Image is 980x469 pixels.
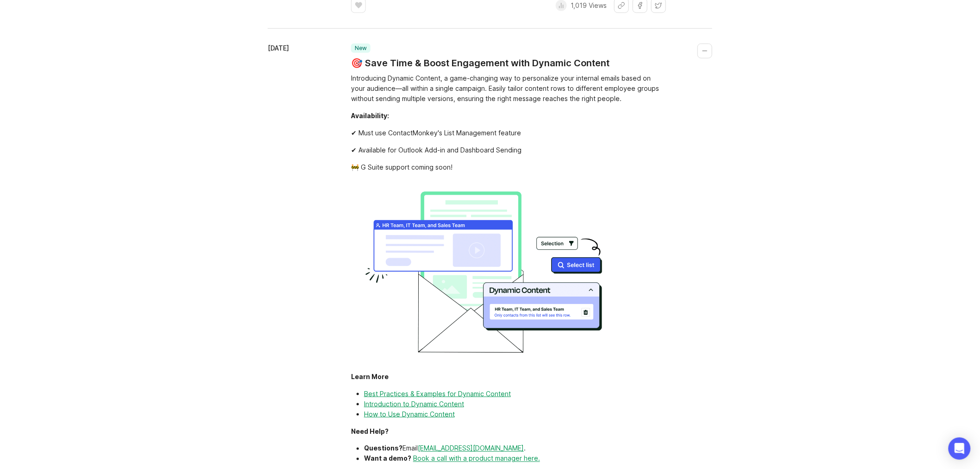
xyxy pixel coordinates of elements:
[268,44,289,52] time: [DATE]
[418,444,524,452] a: [EMAIL_ADDRESS][DOMAIN_NAME]
[364,400,464,408] a: Introduction to Dynamic Content
[351,73,666,104] div: Introducing Dynamic Content, a game-changing way to personalize your internal emails based on you...
[351,427,389,435] div: Need Help?
[355,44,367,52] p: new
[364,390,511,398] a: Best Practices & Examples for Dynamic Content
[364,410,455,418] a: How to Use Dynamic Content
[364,444,402,452] div: Questions?
[351,162,666,172] div: 🚧 G Suite support coming soon!
[351,57,609,70] a: 🎯 Save Time & Boost Engagement with Dynamic Content
[697,44,712,58] button: Collapse changelog entry
[351,128,666,138] div: ✔ Must use ContactMonkey's List Management feature
[364,444,666,454] li: Email .
[351,145,666,155] div: ✔ Available for Outlook Add-in and Dashboard Sending
[364,455,411,463] div: Want a demo?
[413,455,540,463] a: Book a call with a product manager here.
[571,1,607,10] p: 1,019 Views
[351,179,619,365] img: Hero-iamge-Dynamic-Content
[949,437,971,460] div: Open Intercom Messenger
[351,112,389,120] div: Availability:
[351,373,389,380] div: Learn More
